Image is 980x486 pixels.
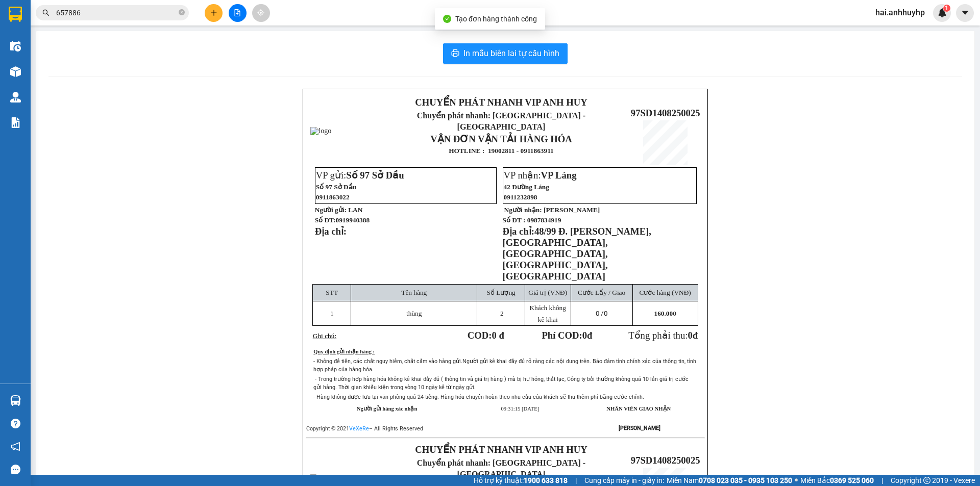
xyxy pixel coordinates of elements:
[619,425,660,431] strong: [PERSON_NAME]
[415,97,587,108] strong: CHUYỂN PHÁT NHANH VIP ANH HUY
[5,40,57,92] img: logo
[631,108,700,118] span: 97SD1408250025
[504,193,537,201] span: 0911232898
[504,206,542,214] strong: Người nhận:
[451,49,459,59] span: printer
[575,475,577,486] span: |
[348,206,362,214] span: LAN
[504,183,549,191] span: 42 Đường Láng
[10,117,21,128] img: solution-icon
[335,216,370,224] span: 0919940388
[501,406,539,412] span: 09:31:15 [DATE]
[504,170,577,181] span: VP nhận:
[795,478,798,482] span: ⚪️
[582,330,587,341] span: 0
[923,477,930,484] span: copyright
[455,15,537,23] span: Tạo đơn hàng thành công
[10,92,21,103] img: warehouse-icon
[943,5,950,12] sup: 1
[229,4,247,22] button: file-add
[357,406,418,412] strong: Người gửi hàng xác nhận
[310,474,331,482] img: logo
[631,455,700,466] span: 97SD1408250025
[313,376,689,391] span: - Trong trường hợp hàng hóa không kê khai đầy đủ ( thông tin và giá trị hàng ) mà bị hư hỏng, thấ...
[10,66,21,77] img: warehouse-icon
[417,111,585,131] span: Chuyển phát nhanh: [GEOGRAPHIC_DATA] - [GEOGRAPHIC_DATA]
[938,8,947,17] img: icon-new-feature
[315,206,347,214] strong: Người gửi:
[313,358,462,365] span: - Không để tiền, các chất nguy hiểm, chất cấm vào hàng gửi.
[449,147,554,155] strong: HOTLINE : 19002811 - 0911863911
[468,330,504,341] strong: COD:
[881,475,883,486] span: |
[654,310,676,317] span: 160.000
[10,41,21,52] img: warehouse-icon
[430,134,572,144] strong: VẬN ĐƠN VẬN TẢI HÀNG HÓA
[306,425,423,432] span: Copyright © 2021 – All Rights Reserved
[313,358,696,373] span: Người gửi kê khai đầy đủ rõ ràng các nội dung trên. Bảo đảm tính chính xác của thông tin, tính hợ...
[9,7,22,22] img: logo-vxr
[503,226,651,282] span: 48/99 Đ. [PERSON_NAME], [GEOGRAPHIC_DATA], [GEOGRAPHIC_DATA], [GEOGRAPHIC_DATA], [GEOGRAPHIC_DATA]
[349,425,369,432] a: VeXeRe
[234,9,241,16] span: file-add
[500,310,504,317] span: 2
[867,6,933,19] span: hai.anhhuyhp
[316,170,404,181] span: VP gửi:
[205,4,223,22] button: plus
[541,170,577,181] span: VP Láng
[640,289,691,296] span: Cước hàng (VNĐ)
[11,442,20,451] span: notification
[542,330,592,341] strong: Phí COD: đ
[628,330,698,341] span: Tổng phải thu:
[406,310,422,317] span: thùng
[11,419,20,428] span: question-circle
[544,206,600,214] span: [PERSON_NAME]
[667,475,792,486] span: Miền Nam
[316,183,356,191] span: Số 97 Sở Dầu
[578,289,625,296] span: Cước Lấy / Giao
[315,226,347,237] strong: Địa chỉ:
[63,8,140,41] strong: CHUYỂN PHÁT NHANH VIP ANH HUY
[503,226,534,237] strong: Địa chỉ:
[604,310,607,317] span: 0
[330,310,334,317] span: 1
[10,395,21,406] img: warehouse-icon
[800,475,874,486] span: Miền Bắc
[503,216,526,224] strong: Số ĐT :
[492,330,504,341] span: 0 đ
[830,476,874,484] strong: 0369 525 060
[313,349,375,354] u: Quy định gửi nhận hàng :
[529,304,566,323] span: Khách không kê khai
[310,127,331,135] img: logo
[316,193,350,201] span: 0911863022
[346,170,404,181] span: Số 97 Sở Dầu
[443,43,568,64] button: printerIn mẫu biên lai tự cấu hình
[315,216,370,224] strong: Số ĐT:
[956,4,974,22] button: caret-down
[11,465,20,474] span: message
[527,216,561,224] span: 0987834919
[693,330,698,341] span: đ
[463,47,559,60] span: In mẫu biên lai tự cấu hình
[313,332,336,340] span: Ghi chú:
[443,15,451,23] span: check-circle
[487,289,516,296] span: Số Lượng
[401,289,427,296] span: Tên hàng
[210,9,217,16] span: plus
[699,476,792,484] strong: 0708 023 035 - 0935 103 250
[42,9,50,16] span: search
[945,5,948,12] span: 1
[596,310,607,317] span: 0 /
[584,475,664,486] span: Cung cấp máy in - giấy in:
[474,475,568,486] span: Hỗ trợ kỹ thuật:
[606,406,671,412] strong: NHÂN VIÊN GIAO NHẬN
[179,8,185,18] span: close-circle
[688,330,692,341] span: 0
[528,289,567,296] span: Giá trị (VNĐ)
[313,394,644,400] span: - Hàng không được lưu tại văn phòng quá 24 tiếng. Hàng hóa chuyển hoàn theo nhu cầu của khách sẽ ...
[524,476,568,484] strong: 1900 633 818
[326,289,338,296] span: STT
[257,9,264,16] span: aim
[58,44,146,80] span: Chuyển phát nhanh: [GEOGRAPHIC_DATA] - [GEOGRAPHIC_DATA]
[252,4,270,22] button: aim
